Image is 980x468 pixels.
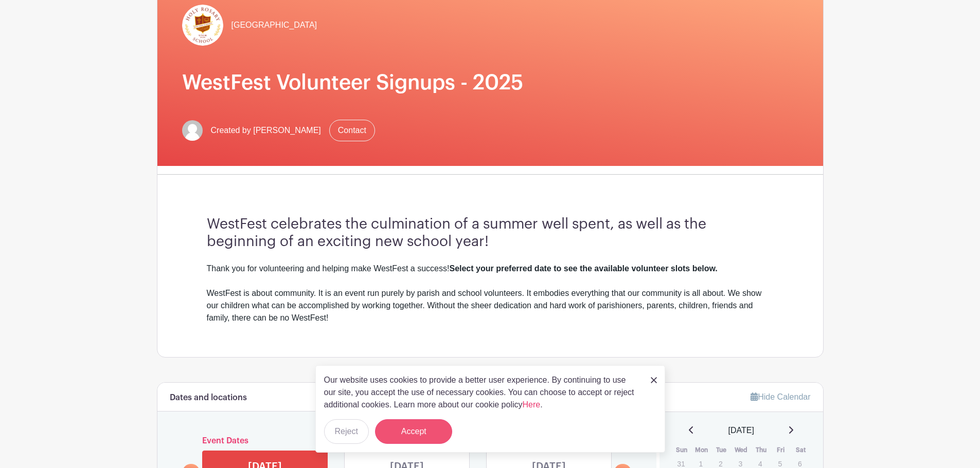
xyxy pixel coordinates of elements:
[651,377,657,383] img: close_button-5f87c8562297e5c2d7936805f587ecaba9071eb48480494691a3f1689db116b3.svg
[231,19,317,31] span: [GEOGRAPHIC_DATA]
[523,400,541,409] a: Here
[329,120,375,141] a: Contact
[791,445,811,455] th: Sat
[182,5,223,46] img: hr-logo-circle.png
[672,445,692,455] th: Sun
[375,419,452,444] button: Accept
[732,445,752,455] th: Wed
[207,263,774,275] div: Thank you for volunteering and helping make WestFest a success!
[728,424,754,437] span: [DATE]
[751,445,771,455] th: Thu
[324,419,369,444] button: Reject
[182,70,798,95] h1: WestFest Volunteer Signups - 2025
[324,374,640,411] p: Our website uses cookies to provide a better user experience. By continuing to use our site, you ...
[692,445,712,455] th: Mon
[207,216,774,250] h3: WestFest celebrates the culmination of a summer well spent, as well as the beginning of an exciti...
[182,120,203,141] img: default-ce2991bfa6775e67f084385cd625a349d9dcbb7a52a09fb2fda1e96e2d18dcdb.png
[771,445,791,455] th: Fri
[211,124,321,137] span: Created by [PERSON_NAME]
[449,264,717,273] strong: Select your preferred date to see the available volunteer slots below.
[200,436,614,446] h6: Event Dates
[207,287,774,324] div: WestFest is about community. It is an event run purely by parish and school volunteers. It embodi...
[170,393,247,403] h6: Dates and locations
[711,445,732,455] th: Tue
[751,392,810,401] a: Hide Calendar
